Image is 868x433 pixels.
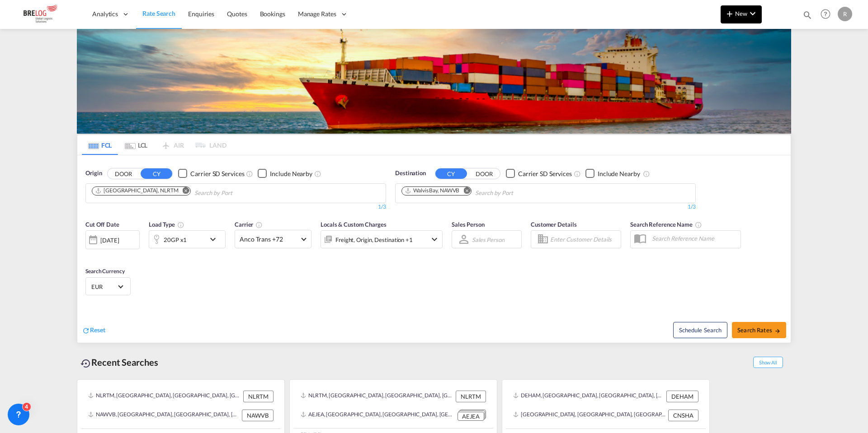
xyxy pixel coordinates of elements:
span: Search Currency [85,268,125,275]
div: Press delete to remove this chip. [95,187,180,195]
input: Enter Customer Details [550,233,618,246]
div: 1/3 [85,203,386,211]
div: AEJEA [458,412,484,421]
span: Cut Off Date [85,221,119,228]
span: Enquiries [188,10,214,18]
div: icon-refreshReset [82,326,105,335]
div: Include Nearby [598,169,640,178]
div: Carrier SD Services [190,169,244,178]
div: Recent Searches [77,352,162,372]
div: NLRTM, Rotterdam, Netherlands, Western Europe, Europe [301,391,453,402]
span: Reset [90,326,105,334]
div: Help [818,6,838,23]
md-icon: icon-arrow-right [774,328,781,334]
md-icon: Your search will be saved by the below given name [695,221,702,228]
md-icon: icon-backup-restore [80,358,91,369]
span: Destination [395,169,426,178]
md-icon: icon-magnify [802,10,812,20]
span: Load Type [149,221,184,228]
span: Manage Rates [298,9,336,19]
div: Carrier SD Services [518,169,572,178]
md-select: Sales Person [471,233,505,246]
span: Sales Person [452,221,485,228]
div: [DATE] [85,230,140,249]
div: Press delete to remove this chip. [405,187,461,195]
md-datepicker: Select [85,248,92,261]
div: Include Nearby [270,169,312,178]
md-icon: icon-refresh [82,326,90,335]
div: AEJEA, Jebel Ali, United Arab Emirates, Middle East, Middle East [301,410,455,421]
span: Analytics [92,9,118,19]
md-tab-item: LCL [118,135,154,155]
button: icon-plus 400-fgNewicon-chevron-down [721,5,762,23]
button: DOOR [468,168,500,179]
md-checkbox: Checkbox No Ink [585,169,640,178]
md-tab-item: FCL [82,135,118,155]
md-icon: icon-plus 400-fg [724,8,735,19]
span: Search Reference Name [630,221,702,228]
div: [DATE] [100,236,119,244]
md-icon: Unchecked: Ignores neighbouring ports when fetching rates.Checked : Includes neighbouring ports w... [643,170,650,177]
div: NAWVB [242,410,274,421]
span: Anco Trans +72 [240,235,298,244]
div: 20GP x1icon-chevron-down [149,230,226,248]
button: DOOR [108,168,139,179]
md-icon: Unchecked: Ignores neighbouring ports when fetching rates.Checked : Includes neighbouring ports w... [314,170,321,177]
div: OriginDOOR CY Checkbox No InkUnchecked: Search for CY (Container Yard) services for all selected ... [77,155,791,343]
span: Rate Search [142,9,175,17]
md-checkbox: Checkbox No Ink [258,169,312,178]
div: NLRTM [243,391,274,402]
md-checkbox: Checkbox No Ink [506,169,572,178]
div: Freight Origin Destination Factory Stuffing [335,233,413,246]
input: Chips input. [475,186,561,200]
span: Show All [753,357,783,368]
md-icon: The selected Trucker/Carrierwill be displayed in the rate results If the rates are from another f... [255,221,263,228]
div: icon-magnify [802,10,812,23]
div: 1/3 [395,203,696,211]
span: Carrier [235,221,263,228]
md-chips-wrap: Chips container. Use arrow keys to select chips. [90,184,284,200]
div: DEHAM, Hamburg, Germany, Western Europe, Europe [513,391,664,402]
md-select: Select Currency: € EUREuro [90,280,126,293]
input: Search Reference Name [647,232,741,245]
div: DEHAM [666,391,698,402]
div: R [838,7,852,21]
div: Freight Origin Destination Factory Stuffingicon-chevron-down [321,230,443,248]
button: Remove [177,187,190,196]
div: Rotterdam, NLRTM [95,187,179,195]
div: NLRTM, Rotterdam, Netherlands, Western Europe, Europe [88,391,241,402]
md-icon: Unchecked: Search for CY (Container Yard) services for all selected carriers.Checked : Search for... [574,170,581,177]
span: EUR [91,283,117,291]
button: CY [435,168,467,179]
md-icon: icon-information-outline [177,221,184,228]
div: CNSHA, Shanghai, China, Greater China & Far East Asia, Asia Pacific [513,410,666,421]
span: Origin [85,169,102,178]
md-checkbox: Checkbox No Ink [178,169,244,178]
span: Bookings [260,10,285,18]
div: Walvis Bay, NAWVB [405,187,459,195]
md-icon: icon-chevron-down [208,234,223,245]
div: NLRTM [456,391,486,402]
img: LCL+%26+FCL+BACKGROUND.png [77,29,791,134]
img: daae70a0ee2511ecb27c1fb462fa6191.png [14,4,75,24]
button: Note: By default Schedule search will only considerorigin ports, destination ports and cut off da... [673,322,727,338]
md-pagination-wrapper: Use the left and right arrow keys to navigate between tabs [82,135,226,155]
button: CY [141,168,172,179]
span: Customer Details [531,221,576,228]
button: Remove [458,187,471,196]
div: 20GP x1 [164,233,187,246]
input: Chips input. [194,186,280,200]
md-chips-wrap: Chips container. Use arrow keys to select chips. [400,184,565,200]
span: Locals & Custom Charges [321,221,387,228]
span: Quotes [227,10,247,18]
md-icon: icon-chevron-down [429,234,440,245]
span: New [724,10,758,17]
div: CNSHA [668,410,698,421]
button: Search Ratesicon-arrow-right [732,322,786,338]
span: Help [818,6,833,22]
div: NAWVB, Walvis Bay, Namibia, Southern Africa, Africa [88,410,240,421]
md-icon: icon-chevron-down [747,8,758,19]
md-icon: Unchecked: Search for CY (Container Yard) services for all selected carriers.Checked : Search for... [246,170,253,177]
span: Search Rates [737,326,781,334]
